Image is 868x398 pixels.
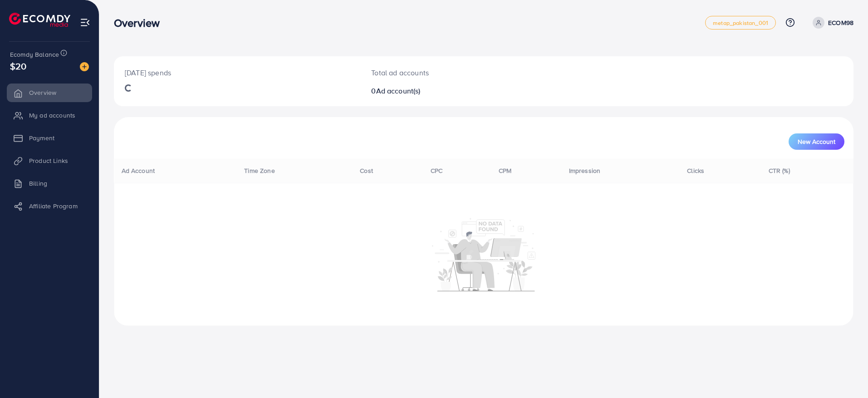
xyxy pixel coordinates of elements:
h2: 0 [371,87,535,95]
p: Total ad accounts [371,67,535,78]
span: metap_pakistan_001 [713,20,768,26]
span: Ecomdy Balance [10,50,59,59]
button: New Account [789,133,844,150]
a: metap_pakistan_001 [705,16,776,29]
a: ECOM98 [809,17,853,29]
p: [DATE] spends [125,67,349,78]
img: menu [80,17,90,28]
h3: Overview [114,16,167,29]
p: ECOM98 [828,17,853,28]
span: $20 [10,59,26,73]
img: image [80,62,89,71]
span: New Account [798,138,835,145]
img: logo [9,13,70,27]
span: Ad account(s) [376,86,421,96]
